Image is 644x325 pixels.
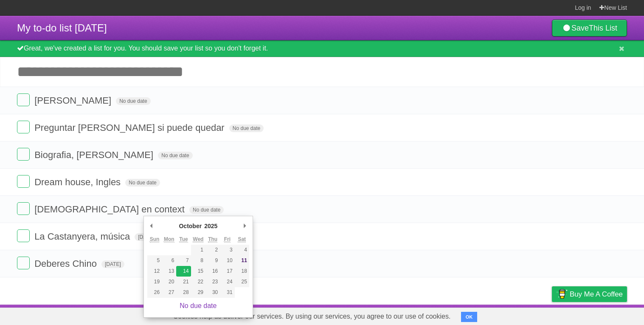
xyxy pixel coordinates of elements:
[135,233,157,241] span: [DATE]
[512,307,531,323] a: Terms
[125,179,160,187] span: No due date
[177,220,203,232] div: October
[193,236,203,243] abbr: Wednesday
[147,266,162,277] button: 12
[164,236,174,243] abbr: Monday
[17,121,30,133] label: Done
[552,286,627,302] a: Buy me a coffee
[101,260,124,268] span: [DATE]
[191,287,205,298] button: 29
[235,277,249,287] button: 25
[165,308,459,325] span: Cookies help us deliver our services. By using our services, you agree to our use of cookies.
[34,231,132,242] span: La Castanyera, música
[17,202,30,215] label: Done
[17,229,30,242] label: Done
[34,177,123,187] span: Dream house, Ingles
[179,236,188,243] abbr: Tuesday
[162,287,176,298] button: 27
[556,287,568,301] img: Buy me a coffee
[150,236,160,243] abbr: Sunday
[220,255,234,266] button: 10
[162,277,176,287] button: 20
[224,236,231,243] abbr: Friday
[220,287,234,298] button: 31
[238,236,246,243] abbr: Saturday
[147,255,162,266] button: 5
[439,307,457,323] a: About
[220,266,234,277] button: 17
[589,24,617,32] b: This List
[147,277,162,287] button: 19
[17,22,107,34] span: My to-do list [DATE]
[147,220,156,232] button: Previous Month
[191,255,205,266] button: 8
[189,206,224,214] span: No due date
[191,245,205,255] button: 1
[541,307,563,323] a: Privacy
[220,277,234,287] button: 24
[191,266,205,277] button: 15
[467,307,501,323] a: Developers
[162,255,176,266] button: 6
[461,312,478,322] button: OK
[176,277,191,287] button: 21
[34,122,227,133] span: Preguntar [PERSON_NAME] si puede quedar
[162,266,176,277] button: 13
[235,255,249,266] button: 11
[552,20,627,37] a: SaveThis List
[147,287,162,298] button: 26
[17,148,30,161] label: Done
[34,258,99,269] span: Deberes Chino
[176,255,191,266] button: 7
[229,124,264,132] span: No due date
[34,150,155,160] span: Biografia, [PERSON_NAME]
[241,220,249,232] button: Next Month
[208,236,217,243] abbr: Thursday
[205,277,220,287] button: 23
[116,97,150,105] span: No due date
[235,245,249,255] button: 4
[34,204,187,215] span: [DEMOGRAPHIC_DATA] en context
[203,220,219,232] div: 2025
[17,93,30,106] label: Done
[191,277,205,287] button: 22
[17,175,30,188] label: Done
[34,95,113,106] span: [PERSON_NAME]
[176,287,191,298] button: 28
[570,287,623,302] span: Buy me a coffee
[220,245,234,255] button: 3
[574,307,627,323] a: Suggest a feature
[176,266,191,277] button: 14
[158,152,192,159] span: No due date
[205,287,220,298] button: 30
[205,245,220,255] button: 2
[205,266,220,277] button: 16
[17,257,30,269] label: Done
[205,255,220,266] button: 9
[235,266,249,277] button: 18
[180,302,217,309] a: No due date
